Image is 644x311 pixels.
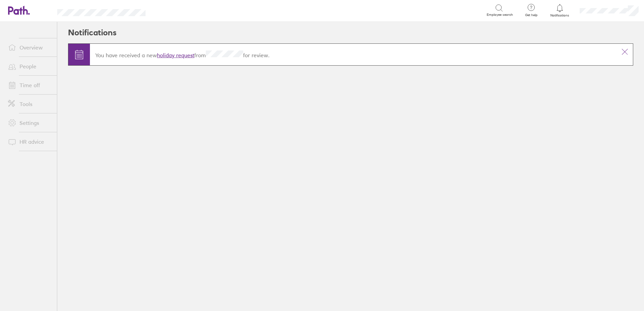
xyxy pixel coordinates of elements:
[549,13,571,18] span: Notifications
[3,97,57,111] a: Tools
[520,13,542,17] span: Get help
[3,78,57,92] a: Time off
[3,60,57,73] a: People
[3,41,57,54] a: Overview
[487,13,513,17] span: Employee search
[549,3,571,18] a: Notifications
[3,116,57,130] a: Settings
[95,50,611,59] p: You have received a new from for review.
[157,52,194,59] a: holiday request
[68,22,117,43] h2: Notifications
[164,7,181,13] div: Search
[3,135,57,148] a: HR advice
